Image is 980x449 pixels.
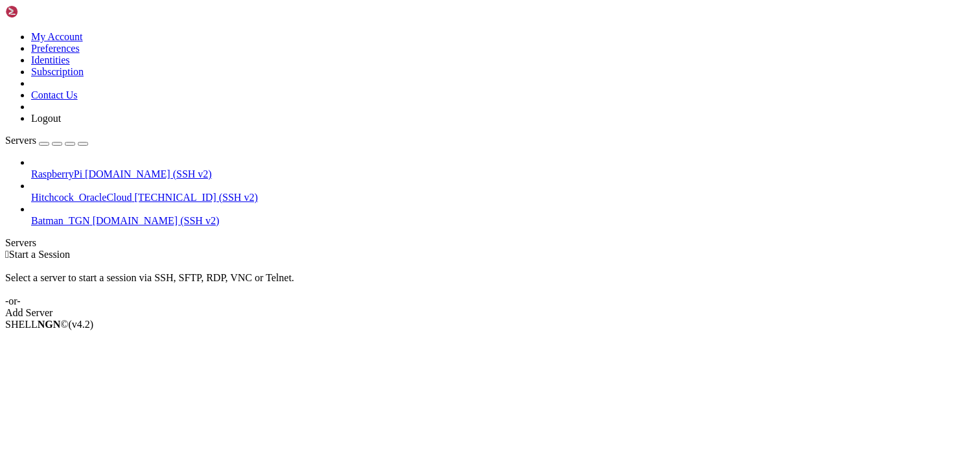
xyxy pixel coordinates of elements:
[31,168,975,180] a: RaspberryPi [DOMAIN_NAME] (SSH v2)
[5,135,88,146] a: Servers
[31,215,975,227] a: Batman_TGN [DOMAIN_NAME] (SSH v2)
[31,180,975,203] li: Hitchcock_OracleCloud [TECHNICAL_ID] (SSH v2)
[5,307,975,319] div: Add Server
[5,5,80,18] img: Shellngn
[31,43,80,54] a: Preferences
[31,168,82,179] span: RaspberryPi
[5,260,975,307] div: Select a server to start a session via SSH, SFTP, RDP, VNC or Telnet. -or-
[5,135,36,146] span: Servers
[31,89,78,100] a: Contact Us
[93,215,220,226] span: [DOMAIN_NAME] (SSH v2)
[31,157,975,180] li: RaspberryPi [DOMAIN_NAME] (SSH v2)
[69,319,94,330] span: 4.2.0
[5,249,9,260] span: 
[31,215,90,226] span: Batman_TGN
[31,66,84,77] a: Subscription
[31,54,70,65] a: Identities
[135,192,258,203] span: [TECHNICAL_ID] (SSH v2)
[5,237,975,249] div: Servers
[31,192,975,203] a: Hitchcock_OracleCloud [TECHNICAL_ID] (SSH v2)
[31,203,975,227] li: Batman_TGN [DOMAIN_NAME] (SSH v2)
[31,31,83,42] a: My Account
[9,249,70,260] span: Start a Session
[31,192,132,203] span: Hitchcock_OracleCloud
[31,113,61,124] a: Logout
[85,168,212,179] span: [DOMAIN_NAME] (SSH v2)
[5,319,93,330] span: SHELL ©
[38,319,61,330] b: NGN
